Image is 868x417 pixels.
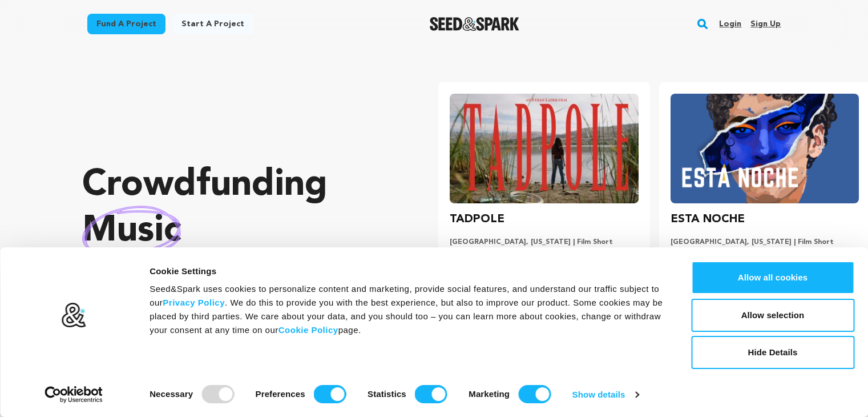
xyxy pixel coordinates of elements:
[691,336,854,369] button: Hide Details
[150,282,665,337] div: Seed&Spark uses cookies to personalize content and marketing, provide social features, and unders...
[572,386,639,403] a: Show details
[691,261,854,294] button: Allow all cookies
[87,14,165,34] a: Fund a project
[671,210,745,228] h3: ESTA NOCHE
[278,325,338,335] a: Cookie Policy
[150,389,193,399] strong: Necessary
[82,163,393,300] p: Crowdfunding that .
[450,238,638,247] p: [GEOGRAPHIC_DATA], [US_STATE] | Film Short
[469,389,510,399] strong: Marketing
[256,389,305,399] strong: Preferences
[368,389,406,399] strong: Statistics
[24,386,124,403] a: Usercentrics Cookiebot - opens in a new window
[450,94,638,203] img: TADPOLE image
[671,94,859,203] img: ESTA NOCHE image
[430,17,519,31] img: Seed&Spark Logo Dark Mode
[691,299,854,332] button: Allow selection
[150,264,665,278] div: Cookie Settings
[163,298,225,307] a: Privacy Policy
[430,17,519,31] a: Seed&Spark Homepage
[719,15,741,33] a: Login
[450,210,504,228] h3: TADPOLE
[61,302,87,328] img: logo
[82,206,181,256] img: hand sketched image
[172,14,253,34] a: Start a project
[750,15,781,33] a: Sign up
[671,238,859,247] p: [GEOGRAPHIC_DATA], [US_STATE] | Film Short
